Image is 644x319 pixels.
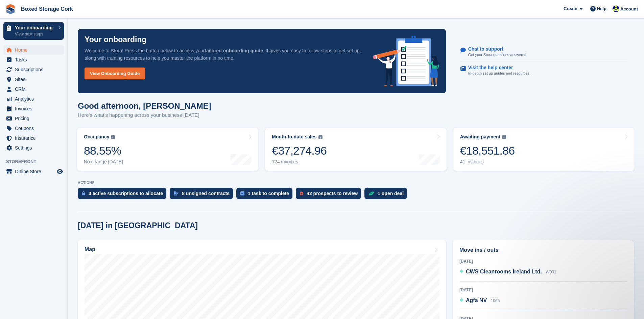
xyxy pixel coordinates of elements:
img: contract_signature_icon-13c848040528278c33f63329250d36e43548de30e8caae1d1a13099fd9432cc5.svg [174,191,178,195]
a: menu [3,65,64,74]
div: Awaiting payment [460,134,501,140]
span: Analytics [15,94,55,104]
a: Boxed Storage Cork [18,3,76,15]
img: deal-1b604bf984904fb50ccaf53a9ad4b4a5d6e5aea283cecdc64d6e3604feb123c2.svg [368,191,374,196]
img: onboarding-info-6c161a55d2c0e0a8cae90662b2fe09162a5109e8cc188191df67fb4f79e88e88.svg [373,36,439,86]
img: prospect-51fa495bee0391a8d652442698ab0144808aea92771e9ea1ae160a38d050c398.svg [300,191,303,195]
span: Invoices [15,104,55,113]
h2: [DATE] in [GEOGRAPHIC_DATA] [78,221,198,230]
p: Welcome to Stora! Press the button below to access your . It gives you easy to follow steps to ge... [85,47,362,62]
div: 1 open deal [378,191,404,196]
a: Occupancy 88.55% No change [DATE] [77,128,258,171]
div: 3 active subscriptions to allocate [89,191,163,196]
a: menu [3,45,64,55]
div: [DATE] [459,287,627,293]
span: CWS Cleanrooms Ireland Ltd. [466,269,542,274]
span: Pricing [15,114,55,123]
img: task-75834270c22a3079a89374b754ae025e5fb1db73e45f91037f5363f120a921f8.svg [240,191,244,195]
img: icon-info-grey-7440780725fd019a000dd9b08b2336e03edf1995a4989e88bcd33f0948082b44.svg [111,135,115,139]
img: Vincent [613,5,619,12]
a: Agfa NV 1065 [459,296,500,305]
a: menu [3,75,64,84]
p: Your onboarding [85,36,147,44]
div: €37,274.96 [272,144,327,158]
span: Account [620,6,638,12]
a: 42 prospects to review [296,188,364,203]
div: 42 prospects to review [307,191,358,196]
a: menu [3,143,64,153]
p: Here's what's happening across your business [DATE] [78,111,211,119]
div: Occupancy [84,134,109,140]
span: Subscriptions [15,65,55,74]
span: Sites [15,75,55,84]
a: Visit the help center In-depth set up guides and resources. [460,61,627,80]
div: 124 invoices [272,159,327,165]
a: menu [3,133,64,143]
a: 3 active subscriptions to allocate [78,188,170,203]
span: 1065 [491,298,500,303]
p: Get your Stora questions answered. [468,52,527,58]
span: Agfa NV [466,297,487,303]
a: View Onboarding Guide [85,68,145,79]
a: Chat to support Get your Stora questions answered. [460,43,627,61]
img: active_subscription_to_allocate_icon-d502201f5373d7db506a760aba3b589e785aa758c864c3986d89f69b8ff3... [82,191,85,195]
a: Preview store [56,167,64,176]
span: Help [597,5,606,12]
img: icon-info-grey-7440780725fd019a000dd9b08b2336e03edf1995a4989e88bcd33f0948082b44.svg [318,135,323,139]
span: Settings [15,143,55,153]
a: menu [3,55,64,64]
strong: tailored onboarding guide [205,48,263,53]
a: 1 task to complete [236,188,296,203]
h2: Move ins / outs [459,246,627,254]
div: 8 unsigned contracts [182,191,230,196]
span: Create [564,5,577,12]
p: ACTIONS [78,181,634,185]
p: Visit the help center [468,65,525,71]
h2: Map [85,246,95,252]
a: menu [3,84,64,94]
div: [DATE] [459,258,627,264]
a: Month-to-date sales €37,274.96 124 invoices [265,128,446,171]
div: Month-to-date sales [272,134,316,140]
a: menu [3,94,64,104]
span: Coupons [15,124,55,133]
h1: Good afternoon, [PERSON_NAME] [78,101,211,110]
p: View next steps [15,31,55,37]
a: Awaiting payment €18,551.86 41 invoices [453,128,635,171]
p: Your onboarding [15,25,55,30]
div: No change [DATE] [84,159,123,165]
span: Online Store [15,167,55,176]
img: icon-info-grey-7440780725fd019a000dd9b08b2336e03edf1995a4989e88bcd33f0948082b44.svg [502,135,506,139]
p: Chat to support [468,46,522,52]
div: 88.55% [84,144,123,158]
a: menu [3,114,64,123]
span: Tasks [15,55,55,64]
a: menu [3,104,64,113]
a: Your onboarding View next steps [3,22,64,40]
span: CRM [15,84,55,94]
div: €18,551.86 [460,144,515,158]
a: menu [3,167,64,176]
span: W001 [546,270,556,274]
a: 1 open deal [364,188,410,203]
p: In-depth set up guides and resources. [468,71,531,76]
span: Insurance [15,133,55,143]
img: stora-icon-8386f47178a22dfd0bd8f6a31ec36ba5ce8667c1dd55bd0f319d3a0aa187defe.svg [5,4,16,14]
div: 41 invoices [460,159,515,165]
span: Storefront [6,158,67,165]
a: 8 unsigned contracts [170,188,236,203]
div: 1 task to complete [248,191,289,196]
span: Home [15,45,55,55]
a: CWS Cleanrooms Ireland Ltd. W001 [459,268,556,276]
a: menu [3,124,64,133]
